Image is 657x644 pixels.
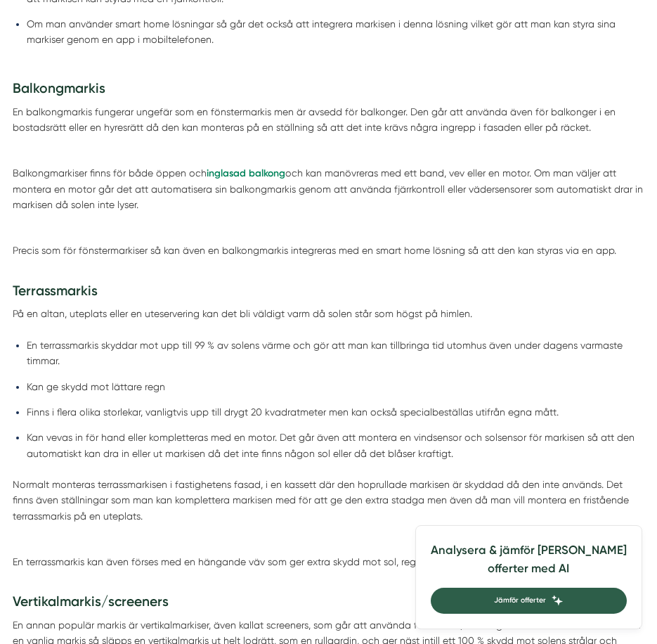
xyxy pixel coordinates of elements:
[13,554,645,586] p: En terrassmarkis kan även förses med en hängande väv som ger extra skydd mot sol, regn och insyn.
[431,541,627,588] h4: Analysera & jämför [PERSON_NAME] offerter med AI
[13,104,645,136] p: En balkongmarkis fungerar ungefär som en fönstermarkis men är avsedd för balkonger. Den går att a...
[27,337,645,369] li: En terrassmarkis skyddar mot upp till 99 % av solens värme och gör att man kan tillbringa tid uto...
[13,477,645,524] p: Normalt monteras terrassmarkisen i fastighetens fasad, i en kassett där den hoprullade markisen ä...
[27,16,645,63] li: Om man använder smart home lösningar så går det också att integrera markisen i denna lösning vilk...
[13,165,645,213] p: Balkongmarkiser finns för både öppen och och kan manövreras med ett band, vev eller en motor. Om ...
[27,379,645,394] li: Kan ge skydd mot lättare regn
[431,588,627,614] a: Jämför offerter
[13,592,645,617] h3: Vertikalmarkis/screeners
[27,430,645,461] li: Kan vevas in för hand eller kompletteras med en motor. Det går även att montera en vindsensor och...
[27,404,645,420] li: Finns i flera olika storlekar, vanligtvis upp till drygt 20 kvadratmeter men kan också specialbes...
[13,306,645,321] p: På en altan, uteplats eller en uteservering kan det bli väldigt varm då solen står som högst på h...
[494,595,546,607] span: Jämför offerter
[13,79,645,104] h3: Balkongmarkis
[207,167,285,179] strong: inglasad balkong
[13,243,645,274] p: Precis som för fönstermarkiser så kan även en balkongmarkis integreras med en smart home lösning ...
[13,281,645,307] h3: Terrassmarkis
[207,167,285,179] a: inglasad balkong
